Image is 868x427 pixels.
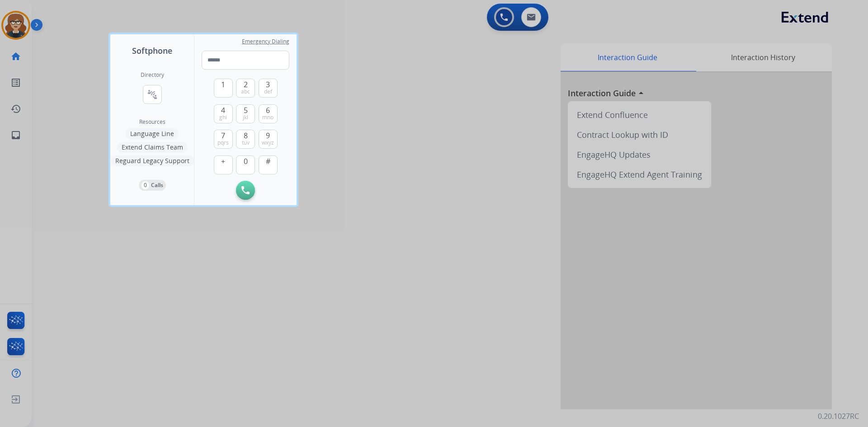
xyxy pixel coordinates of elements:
span: Resources [139,118,165,126]
span: # [266,156,270,167]
button: 0Calls [139,180,166,191]
img: call-button [241,186,250,194]
span: wxyz [262,139,274,146]
span: tuv [242,139,250,146]
button: 1 [214,79,233,98]
button: Reguard Legacy Support [111,155,194,166]
span: 4 [221,105,225,116]
span: 5 [244,105,248,116]
span: 0 [244,156,248,167]
span: 1 [221,79,225,90]
span: jkl [243,114,248,121]
span: 9 [266,130,270,141]
span: mno [262,114,274,121]
button: + [214,155,233,174]
span: 8 [244,130,248,141]
button: 6mno [259,104,278,123]
button: 4ghi [214,104,233,123]
button: 7pqrs [214,130,233,149]
span: 7 [221,130,225,141]
button: 0 [236,155,255,174]
span: 6 [266,105,270,116]
p: 0 [142,181,149,189]
button: Language Line [126,128,179,139]
button: 8tuv [236,130,255,149]
p: Calls [151,181,163,189]
button: 2abc [236,79,255,98]
span: abc [241,88,250,95]
button: 3def [259,79,278,98]
span: Softphone [132,44,172,57]
h2: Directory [141,71,164,79]
mat-icon: connect_without_contact [147,89,158,100]
p: 0.20.1027RC [818,411,859,422]
button: # [259,155,278,174]
span: 3 [266,79,270,90]
button: 5jkl [236,104,255,123]
span: pqrs [217,139,229,146]
button: Extend Claims Team [117,142,188,153]
span: + [221,156,225,167]
span: 2 [244,79,248,90]
span: def [264,88,272,95]
span: ghi [219,114,227,121]
span: Emergency Dialing [242,38,289,45]
button: 9wxyz [259,130,278,149]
